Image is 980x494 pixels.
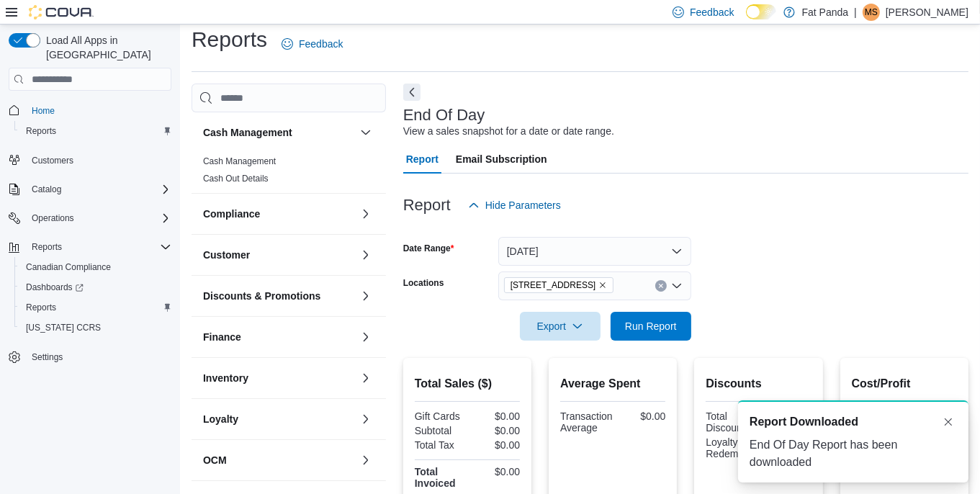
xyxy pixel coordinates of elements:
[14,277,177,297] a: Dashboards
[14,257,177,277] button: Canadian Compliance
[20,299,171,316] span: Reports
[3,208,177,228] button: Operations
[403,124,614,139] div: View a sales snapshot for a date or date range.
[26,261,111,273] span: Canadian Compliance
[456,145,547,174] span: Email Subscription
[598,281,607,289] button: Remove 239 Manitoba Ave - Selkirk from selection in this group
[854,4,857,21] p: |
[750,436,957,471] div: End Of Day Report has been downloaded
[940,413,957,431] button: Dismiss toast
[357,452,374,469] button: OCM
[802,4,849,21] p: Fat Panda
[203,330,241,344] h3: Finance
[20,259,117,276] a: Canadian Compliance
[504,277,614,293] span: 239 Manitoba Ave - Selkirk
[750,413,957,431] div: Notification
[485,198,561,212] span: Hide Parameters
[32,105,55,117] span: Home
[357,246,374,264] button: Customer
[706,375,811,392] h2: Discounts
[403,277,444,289] label: Locations
[14,297,177,318] button: Reports
[203,371,248,385] h3: Inventory
[20,279,89,296] a: Dashboards
[403,84,421,101] button: Next
[3,346,177,367] button: Settings
[203,248,250,262] h3: Customer
[276,30,349,58] a: Feedback
[26,181,171,198] span: Catalog
[192,153,386,193] div: Cash Management
[357,287,374,305] button: Discounts & Promotions
[32,155,73,166] span: Customers
[655,280,667,292] button: Clear input
[192,25,267,54] h1: Reports
[403,243,454,254] label: Date Range
[26,181,67,198] button: Catalog
[20,319,171,336] span: Washington CCRS
[625,319,677,333] span: Run Report
[40,33,171,62] span: Load All Apps in [GEOGRAPHIC_DATA]
[611,312,691,341] button: Run Report
[203,412,238,426] h3: Loyalty
[26,349,68,366] a: Settings
[403,197,451,214] h3: Report
[26,152,79,169] a: Customers
[203,453,354,467] button: OCM
[203,330,354,344] button: Finance
[203,125,292,140] h3: Cash Management
[470,466,520,477] div: $0.00
[29,5,94,19] img: Cova
[299,37,343,51] span: Feedback
[203,207,354,221] button: Compliance
[529,312,592,341] span: Export
[357,369,374,387] button: Inventory
[619,410,666,422] div: $0.00
[863,4,880,21] div: Mary S.
[415,466,456,489] strong: Total Invoiced
[403,107,485,124] h3: End Of Day
[865,4,878,21] span: MS
[203,174,269,184] a: Cash Out Details
[26,348,171,366] span: Settings
[26,101,171,119] span: Home
[3,179,177,199] button: Catalog
[3,237,177,257] button: Reports
[415,410,464,422] div: Gift Cards
[746,4,776,19] input: Dark Mode
[20,259,171,276] span: Canadian Compliance
[26,151,171,169] span: Customers
[746,19,747,20] span: Dark Mode
[203,248,354,262] button: Customer
[498,237,691,266] button: [DATE]
[690,5,734,19] span: Feedback
[9,94,171,405] nav: Complex example
[511,278,596,292] span: [STREET_ADDRESS]
[26,238,68,256] button: Reports
[32,184,61,195] span: Catalog
[203,289,354,303] button: Discounts & Promotions
[520,312,601,341] button: Export
[357,410,374,428] button: Loyalty
[560,375,665,392] h2: Average Spent
[20,299,62,316] a: Reports
[203,125,354,140] button: Cash Management
[32,212,74,224] span: Operations
[750,413,858,431] span: Report Downloaded
[203,156,276,166] a: Cash Management
[20,279,171,296] span: Dashboards
[203,207,260,221] h3: Compliance
[203,412,354,426] button: Loyalty
[3,99,177,120] button: Home
[203,173,269,184] span: Cash Out Details
[357,124,374,141] button: Cash Management
[415,425,464,436] div: Subtotal
[357,328,374,346] button: Finance
[26,282,84,293] span: Dashboards
[32,351,63,363] span: Settings
[203,453,227,467] h3: OCM
[26,102,60,120] a: Home
[357,205,374,223] button: Compliance
[203,289,320,303] h3: Discounts & Promotions
[415,375,520,392] h2: Total Sales ($)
